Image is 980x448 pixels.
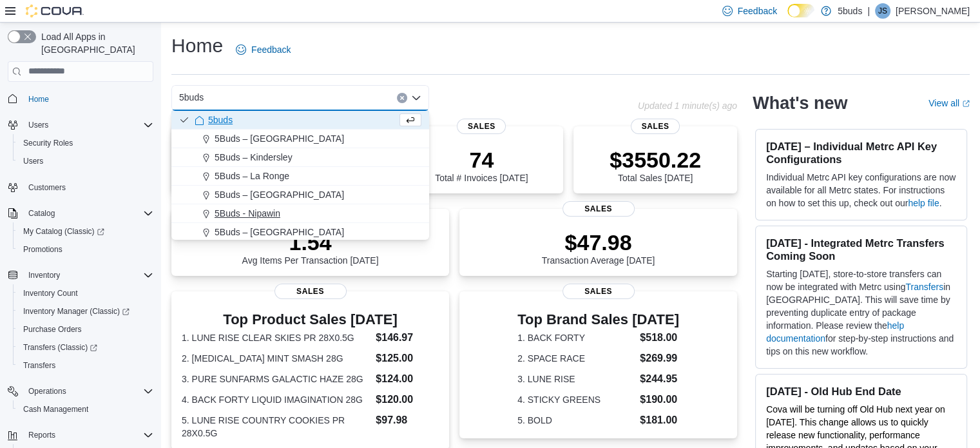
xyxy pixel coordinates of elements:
[182,393,370,406] dt: 4. BACK FORTY LIQUID IMAGINATION 28G
[23,384,153,399] span: Operations
[23,179,153,195] span: Customers
[610,147,701,183] div: Total Sales [DATE]
[13,302,159,320] a: Inventory Manager (Classic)
[215,151,293,164] span: 5Buds – Kindersley
[13,134,159,152] button: Security Roles
[376,392,439,407] dd: $120.00
[562,201,635,217] span: Sales
[738,5,777,17] span: Feedback
[517,352,635,365] dt: 2. SPACE RACE
[766,385,956,398] h3: [DATE] - Old Hub End Date
[18,286,83,301] a: Inventory Count
[3,116,159,134] button: Users
[13,240,159,258] button: Promotions
[542,229,655,266] div: Transaction Average [DATE]
[28,120,48,130] span: Users
[3,204,159,222] button: Catalog
[411,93,421,103] button: Close list of options
[171,186,429,204] button: 5Buds – [GEOGRAPHIC_DATA]
[638,101,737,111] p: Updated 1 minute(s) ago
[182,373,370,385] dt: 3. PURE SUNFARMS GALACTIC HAZE 28G
[13,338,159,356] a: Transfers (Classic)
[517,393,635,406] dt: 4. STICKY GREENS
[867,3,870,19] p: |
[787,17,788,18] span: Dark Mode
[517,373,635,385] dt: 3. LUNE RISE
[215,226,344,239] span: 5Buds – [GEOGRAPHIC_DATA]
[962,100,970,108] svg: External link
[18,402,93,417] a: Cash Management
[215,170,289,182] span: 5Buds – La Ronge
[23,244,62,255] span: Promotions
[397,93,407,103] button: Clear input
[23,288,78,298] span: Inventory Count
[435,147,528,183] div: Total # Invoices [DATE]
[562,284,635,299] span: Sales
[3,266,159,284] button: Inventory
[766,320,904,344] a: help documentation
[23,427,61,443] button: Reports
[23,360,55,371] span: Transfers
[18,286,153,301] span: Inventory Count
[23,117,53,133] button: Users
[753,93,847,113] h2: What's new
[171,148,429,167] button: 5Buds – Kindersley
[766,140,956,166] h3: [DATE] – Individual Metrc API Key Configurations
[23,404,88,414] span: Cash Management
[23,138,73,148] span: Security Roles
[542,229,655,255] p: $47.98
[517,414,635,427] dt: 5. BOLD
[208,113,233,126] span: 5buds
[23,384,72,399] button: Operations
[18,135,78,151] a: Security Roles
[28,270,60,280] span: Inventory
[18,153,48,169] a: Users
[517,331,635,344] dt: 1. BACK FORTY
[215,207,280,220] span: 5Buds - Nipawin
[766,171,956,209] p: Individual Metrc API key configurations are now available for all Metrc states. For instructions ...
[18,340,102,355] a: Transfers (Classic)
[766,268,956,358] p: Starting [DATE], store-to-store transfers can now be integrated with Metrc using in [GEOGRAPHIC_D...
[3,90,159,108] button: Home
[171,111,429,335] div: Choose from the following options
[640,392,679,407] dd: $190.00
[376,413,439,428] dd: $97.98
[376,351,439,366] dd: $125.00
[878,3,887,19] span: JS
[640,351,679,366] dd: $269.99
[23,324,82,335] span: Purchase Orders
[182,312,439,327] h3: Top Product Sales [DATE]
[28,430,55,440] span: Reports
[23,306,130,317] span: Inventory Manager (Classic)
[28,208,55,219] span: Catalog
[23,91,153,107] span: Home
[23,206,153,221] span: Catalog
[171,223,429,242] button: 5Buds – [GEOGRAPHIC_DATA]
[23,117,153,133] span: Users
[13,284,159,302] button: Inventory Count
[18,402,153,417] span: Cash Management
[215,188,344,201] span: 5Buds – [GEOGRAPHIC_DATA]
[23,427,153,443] span: Reports
[908,198,939,208] a: help file
[23,226,104,237] span: My Catalog (Classic)
[18,153,153,169] span: Users
[18,304,135,319] a: Inventory Manager (Classic)
[13,320,159,338] button: Purchase Orders
[18,242,68,257] a: Promotions
[23,206,60,221] button: Catalog
[640,413,679,428] dd: $181.00
[182,331,370,344] dt: 1. LUNE RISE CLEAR SKIES PR 28X0.5G
[13,356,159,375] button: Transfers
[23,180,71,195] a: Customers
[23,268,65,283] button: Inventory
[905,282,943,292] a: Transfers
[171,167,429,186] button: 5Buds – La Ronge
[640,371,679,387] dd: $244.95
[376,330,439,346] dd: $146.97
[28,94,49,104] span: Home
[28,386,66,396] span: Operations
[787,4,814,17] input: Dark Mode
[28,182,66,193] span: Customers
[251,43,291,56] span: Feedback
